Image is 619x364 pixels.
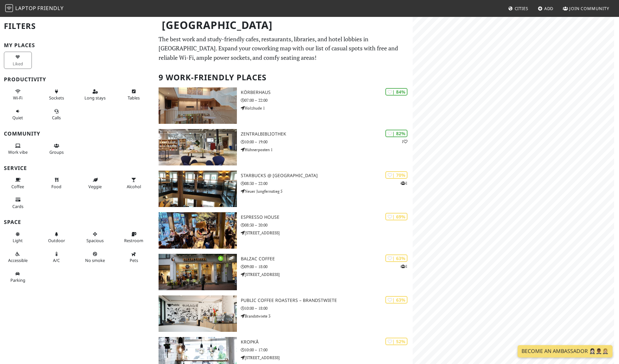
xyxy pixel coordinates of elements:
[159,87,237,124] img: KörberHaus
[159,254,237,290] img: Balzac Coffee
[4,131,151,137] h3: Community
[159,129,237,165] img: Zentralbibliothek
[515,6,528,11] span: Cities
[13,238,23,243] span: Natural light
[48,238,65,243] span: Outdoor area
[128,95,140,101] span: Work-friendly tables
[159,212,237,249] img: Espresso House
[385,88,407,96] div: | 84%
[155,254,413,290] a: Balzac Coffee | 63% 1 Balzac Coffee 09:00 – 18:00 [STREET_ADDRESS]
[241,147,413,153] p: Hühnerposten 1
[385,296,407,304] div: | 63%
[4,86,32,103] button: Wi-Fi
[155,295,413,332] a: Public Coffee Roasters – Brandstwiete | 63% Public Coffee Roasters – Brandstwiete 10:00 – 18:00 B...
[518,345,613,357] a: Become an Ambassador 🤵🏻‍♀️🤵🏾‍♂️🤵🏼‍♀️
[241,105,413,111] p: Holzhude 1
[85,257,105,263] span: Smoke free
[4,140,32,158] button: Work vibe
[13,95,22,101] span: Stable Wi-Fi
[385,171,407,179] div: | 70%
[241,180,413,187] p: 08:30 – 22:00
[241,131,413,137] h3: Zentralbibliothek
[401,180,407,186] p: 1
[241,97,413,103] p: 07:00 – 22:00
[4,194,32,212] button: Cards
[569,6,609,11] span: Join Community
[4,42,151,48] h3: My Places
[52,115,61,121] span: Video/audio calls
[241,264,413,270] p: 09:00 – 18:00
[159,171,237,207] img: Starbucks @ Neuer Jungfernstieg
[120,249,148,266] button: Pets
[88,184,102,189] span: Veggie
[120,86,148,103] button: Tables
[241,298,413,303] h3: Public Coffee Roasters – Brandstwiete
[81,86,109,103] button: Long stays
[81,249,109,266] button: No smoke
[155,171,413,207] a: Starbucks @ Neuer Jungfernstieg | 70% 1 Starbucks @ [GEOGRAPHIC_DATA] 08:30 – 22:00 Neuer Jungfer...
[155,87,413,124] a: KörberHaus | 84% KörberHaus 07:00 – 22:00 Holzhude 1
[4,175,32,192] button: Coffee
[4,16,151,36] h2: Filters
[43,140,71,158] button: Groups
[8,257,28,263] span: Accessible
[84,95,106,101] span: Long stays
[155,129,413,165] a: Zentralbibliothek | 82% 1 Zentralbibliothek 10:00 – 19:00 Hühnerposten 1
[4,219,151,225] h3: Space
[385,254,407,262] div: | 63%
[157,16,411,34] h1: [GEOGRAPHIC_DATA]
[544,6,554,11] span: Add
[5,4,13,12] img: LaptopFriendly
[241,90,413,95] h3: KörberHaus
[49,95,64,101] span: Power sockets
[4,268,32,286] button: Parking
[402,138,407,145] p: 1
[43,86,71,103] button: Sockets
[4,76,151,83] h3: Productivity
[43,229,71,246] button: Outdoor
[159,34,409,62] p: The best work and study-friendly cafes, restaurants, libraries, and hotel lobbies in [GEOGRAPHIC_...
[43,175,71,192] button: Food
[8,149,28,155] span: People working
[5,3,64,14] a: LaptopFriendly LaptopFriendly
[127,184,141,189] span: Alcohol
[241,347,413,353] p: 10:00 – 17:00
[4,106,32,123] button: Quiet
[241,173,413,178] h3: Starbucks @ [GEOGRAPHIC_DATA]
[53,257,60,263] span: Air conditioned
[401,263,407,269] p: 1
[155,212,413,249] a: Espresso House | 69% Espresso House 08:30 – 20:00 [STREET_ADDRESS]
[241,222,413,228] p: 08:30 – 20:00
[560,3,612,14] a: Join Community
[535,3,556,14] a: Add
[241,271,413,278] p: [STREET_ADDRESS]
[4,229,32,246] button: Light
[241,339,413,345] h3: Kropkå
[241,188,413,194] p: Neuer Jungfernstieg 5
[120,229,148,246] button: Restroom
[241,256,413,262] h3: Balzac Coffee
[385,130,407,137] div: | 82%
[10,277,25,283] span: Parking
[241,139,413,145] p: 10:00 – 19:00
[43,106,71,123] button: Calls
[86,238,104,243] span: Spacious
[124,238,143,243] span: Restroom
[11,184,24,189] span: Coffee
[241,305,413,311] p: 10:00 – 18:00
[15,5,36,12] span: Laptop
[12,203,23,209] span: Credit cards
[43,249,71,266] button: A/C
[4,165,151,171] h3: Service
[241,214,413,220] h3: Espresso House
[81,229,109,246] button: Spacious
[51,184,61,189] span: Food
[49,149,64,155] span: Group tables
[4,249,32,266] button: Accessible
[159,295,237,332] img: Public Coffee Roasters – Brandstwiete
[120,175,148,192] button: Alcohol
[241,313,413,319] p: Brandstwiete 3
[81,175,109,192] button: Veggie
[130,257,138,263] span: Pet friendly
[12,115,23,121] span: Quiet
